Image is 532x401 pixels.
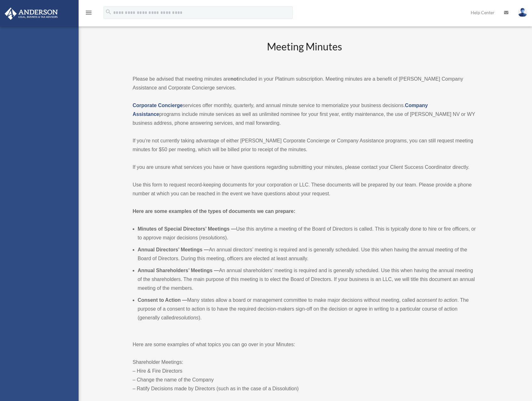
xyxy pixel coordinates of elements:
p: If you are unsure what services you have or have questions regarding submitting your minutes, ple... [133,163,477,172]
li: An annual shareholders’ meeting is required and is generally scheduled. Use this when having the ... [138,266,477,293]
i: search [105,9,112,15]
em: action [444,297,457,303]
b: Annual Shareholders’ Meetings — [138,268,219,273]
em: consent to [419,297,442,303]
p: services offer monthly, quarterly, and annual minute service to memorialize your business decisio... [133,101,477,128]
p: If you’re not currently taking advantage of either [PERSON_NAME] Corporate Concierge or Company A... [133,136,477,154]
p: Shareholder Meetings: – Hire & Fire Directors – Change the name of the Company – Ratify Decisions... [133,358,477,393]
img: Anderson Advisors Platinum Portal [3,8,60,20]
b: Minutes of Special Directors’ Meetings — [138,226,236,232]
li: Many states allow a board or management committee to make major decisions without meeting, called... [138,296,477,322]
img: User Pic [518,8,527,17]
em: resolutions [201,235,225,240]
p: Use this form to request record-keeping documents for your corporation or LLC. These documents wi... [133,180,477,198]
p: Here are some examples of what topics you can go over in your Minutes: [133,340,477,349]
b: Annual Directors’ Meetings — [138,247,209,252]
li: Use this anytime a meeting of the Board of Directors is called. This is typically done to hire or... [138,225,477,242]
p: Please be advised that meeting minutes are included in your Platinum subscription. Meeting minute... [133,75,477,92]
a: menu [85,11,92,16]
li: An annual directors’ meeting is required and is generally scheduled. Use this when having the ann... [138,245,477,263]
b: Consent to Action — [138,297,187,303]
strong: not [230,76,238,82]
em: resolutions [174,315,198,320]
i: menu [85,9,92,16]
h2: Meeting Minutes [133,40,477,66]
strong: Here are some examples of the types of documents we can prepare: [133,209,296,214]
a: Company Assistance [133,103,428,117]
a: Corporate Concierge [133,103,183,108]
